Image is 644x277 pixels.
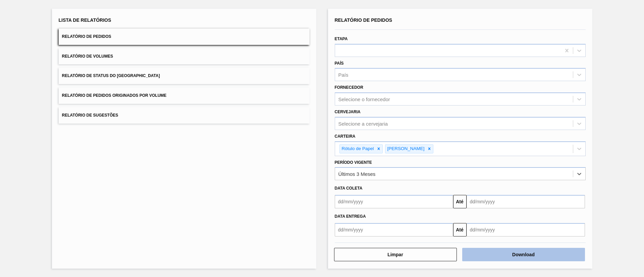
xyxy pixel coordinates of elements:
span: Relatório de Pedidos Originados por Volume [62,93,167,98]
div: Selecione a cervejaria [338,121,388,126]
span: Relatório de Pedidos [62,34,111,39]
button: Download [462,248,585,261]
div: [PERSON_NAME] [385,145,426,153]
label: Carteira [335,134,356,139]
div: Últimos 3 Meses [338,171,376,177]
input: dd/mm/yyyy [467,223,585,236]
button: Limpar [334,248,457,261]
span: Relatório de Status do [GEOGRAPHIC_DATA] [62,73,160,78]
button: Relatório de Pedidos [59,28,310,45]
button: Relatório de Sugestões [59,107,310,124]
label: País [335,61,344,66]
button: Relatório de Pedidos Originados por Volume [59,87,310,104]
div: País [338,72,348,78]
span: Data entrega [335,214,366,219]
button: Até [453,223,467,236]
label: Cervejaria [335,110,361,114]
span: Relatório de Pedidos [335,17,392,23]
label: Período Vigente [335,160,372,165]
input: dd/mm/yyyy [467,195,585,208]
span: Relatório de Sugestões [62,113,118,118]
span: Relatório de Volumes [62,54,113,59]
span: Data coleta [335,186,363,191]
label: Fornecedor [335,85,363,90]
input: dd/mm/yyyy [335,223,453,236]
button: Relatório de Volumes [59,48,310,65]
label: Etapa [335,37,348,41]
button: Relatório de Status do [GEOGRAPHIC_DATA] [59,68,310,84]
span: Lista de Relatórios [59,17,111,23]
button: Até [453,195,467,208]
input: dd/mm/yyyy [335,195,453,208]
div: Selecione o fornecedor [338,96,390,102]
div: Rótulo de Papel [340,145,375,153]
